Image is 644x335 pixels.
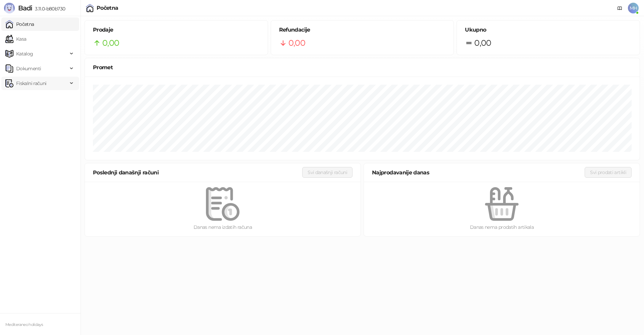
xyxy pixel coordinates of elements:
span: MH [628,3,639,13]
button: Svi prodati artikli [585,167,632,178]
div: Promet [93,63,632,72]
div: Najprodavanije danas [372,168,585,177]
a: Kasa [5,32,26,46]
a: Dokumentacija [614,3,625,13]
span: Fiskalni računi [16,77,46,90]
span: 0,00 [288,37,305,49]
span: Dokumenti [16,62,41,75]
div: Danas nema izdatih računa [96,223,350,231]
button: Svi današnji računi [302,167,353,178]
a: Početna [5,17,34,31]
span: 0,00 [474,37,491,49]
span: 3.11.0-b80b730 [32,6,65,12]
h5: Refundacije [279,26,446,34]
span: Katalog [16,47,33,60]
div: Poslednji današnji računi [93,168,302,177]
span: Badi [18,4,32,12]
small: Mediteraneo holidays [5,322,43,327]
div: Danas nema prodatih artikala [375,223,629,231]
h5: Prodaje [93,26,260,34]
img: Logo [4,3,15,13]
h5: Ukupno [465,26,632,34]
span: 0,00 [102,37,119,49]
div: Početna [97,5,118,11]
